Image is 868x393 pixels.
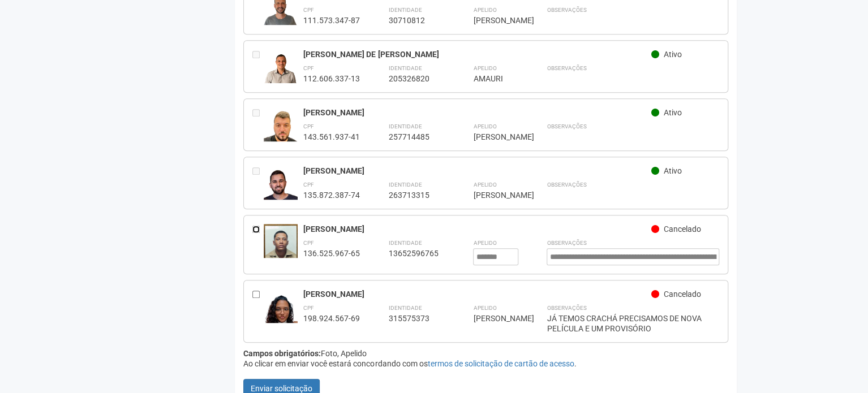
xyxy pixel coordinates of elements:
strong: Apelido [473,123,496,129]
strong: Observações [547,182,586,188]
strong: Apelido [473,7,496,13]
strong: Identidade [388,65,422,71]
a: termos de solicitação de cartão de acesso [427,359,574,368]
span: Ativo [664,166,682,175]
div: [PERSON_NAME] DE [PERSON_NAME] [303,49,651,59]
div: Entre em contato com a Aministração para solicitar o cancelamento ou 2a via [252,49,264,84]
strong: Apelido [473,240,496,246]
strong: Identidade [388,7,422,13]
strong: CPF [303,123,314,129]
strong: Identidade [388,182,422,188]
strong: CPF [303,182,314,188]
strong: Identidade [388,305,422,311]
strong: Observações [547,65,586,71]
strong: Campos obrigatórios: [243,349,321,358]
div: AMAURI [473,74,518,84]
div: 135.872.387-74 [303,190,360,200]
span: Ativo [664,50,682,59]
div: [PERSON_NAME] [303,107,651,118]
strong: Observações [547,240,586,246]
div: 315575373 [388,313,445,323]
strong: CPF [303,240,314,246]
div: 30710812 [388,15,445,25]
strong: Apelido [473,65,496,71]
div: [PERSON_NAME] [473,132,518,142]
div: 136.525.967-65 [303,248,360,258]
div: 111.573.347-87 [303,15,360,25]
div: [PERSON_NAME] [303,166,651,176]
img: user.jpg [264,166,298,211]
strong: CPF [303,305,314,311]
strong: Observações [547,7,586,13]
div: 143.561.937-41 [303,132,360,142]
strong: CPF [303,65,314,71]
span: Cancelado [664,290,701,299]
strong: Identidade [388,123,422,129]
div: JÁ TEMOS CRACHÁ PRECISAMOS DE NOVA PELÍCULA E UM PROVISÓRIO [547,313,719,334]
div: Ao clicar em enviar você estará concordando com os . [243,359,728,369]
strong: Observações [547,123,586,129]
div: Foto, Apelido [243,348,728,359]
div: [PERSON_NAME] [473,313,518,323]
img: user.jpg [264,289,298,349]
span: Cancelado [664,224,701,234]
strong: CPF [303,7,314,13]
img: user.jpg [264,49,298,83]
div: [PERSON_NAME] [303,224,651,234]
img: user.jpg [264,107,298,153]
div: 263713315 [388,190,445,200]
div: [PERSON_NAME] [473,15,518,25]
div: 257714485 [388,132,445,142]
div: 13652596765 [388,248,445,258]
div: 198.924.567-69 [303,313,360,323]
strong: Observações [547,305,586,311]
strong: Apelido [473,182,496,188]
strong: Identidade [388,240,422,246]
div: 205326820 [388,74,445,84]
span: Ativo [664,108,682,117]
div: Entre em contato com a Aministração para solicitar o cancelamento ou 2a via [252,107,264,142]
div: [PERSON_NAME] [473,190,518,200]
div: [PERSON_NAME] [303,289,651,299]
strong: Apelido [473,305,496,311]
div: Entre em contato com a Aministração para solicitar o cancelamento ou 2a via [252,166,264,200]
div: 112.606.337-13 [303,74,360,84]
img: user.jpg [264,224,298,267]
